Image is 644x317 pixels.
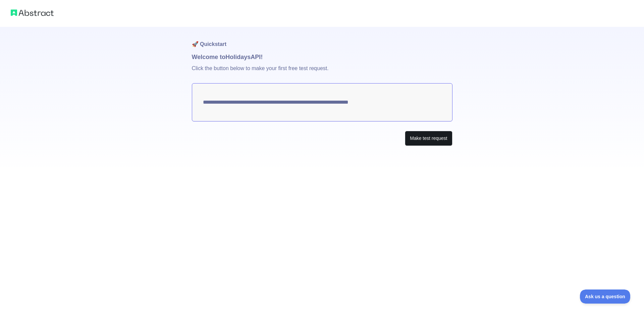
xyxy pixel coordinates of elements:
img: Abstract logo [11,8,54,17]
h1: Welcome to Holidays API! [192,52,452,62]
button: Make test request [405,131,452,146]
p: Click the button below to make your first free test request. [192,62,452,83]
h1: 🚀 Quickstart [192,27,452,52]
iframe: Toggle Customer Support [580,289,631,304]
